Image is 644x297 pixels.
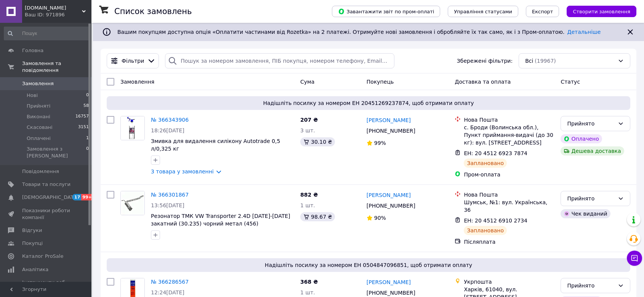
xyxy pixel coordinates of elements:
[22,168,59,175] span: Повідомлення
[27,92,38,99] span: Нові
[25,5,82,11] span: Demi.in.ua
[559,8,636,14] a: Створити замовлення
[72,194,81,200] span: 17
[367,116,411,124] a: [PERSON_NAME]
[567,29,601,35] a: Детальніше
[464,199,554,214] div: Шумськ, №1: вул. Українська, 36
[22,47,43,54] span: Головна
[455,79,511,85] span: Доставка та оплата
[526,6,559,17] button: Експорт
[300,192,318,198] span: 882 ₴
[627,251,642,266] button: Чат з покупцем
[464,159,507,168] div: Заплановано
[86,146,89,159] span: 0
[151,192,189,198] a: № 366301867
[338,8,434,15] span: Завантажити звіт по пром-оплаті
[22,60,91,74] span: Замовлення та повідомлення
[464,191,554,199] div: Нова Пошта
[27,124,53,131] span: Скасовані
[120,191,145,215] a: Фото товару
[27,103,50,110] span: Прийняті
[78,124,89,131] span: 3151
[75,113,89,120] span: 16757
[532,9,553,14] span: Експорт
[120,116,145,140] a: Фото товару
[81,194,94,200] span: 99+
[448,6,518,17] button: Управління статусами
[22,240,43,247] span: Покупці
[567,281,615,290] div: Прийнято
[464,116,554,124] div: Нова Пошта
[561,209,610,218] div: Чек виданий
[367,191,411,199] a: [PERSON_NAME]
[535,58,556,64] span: (19967)
[151,138,280,152] a: Змивка для видалення силікону Autotrade 0,5 л/0,325 кг
[464,171,554,178] div: Пром-оплата
[22,253,63,260] span: Каталог ProSale
[464,278,554,286] div: Укрпошта
[300,289,315,295] span: 1 шт.
[122,57,144,65] span: Фільтри
[114,7,192,16] h1: Список замовлень
[300,117,318,123] span: 207 ₴
[300,279,318,285] span: 368 ₴
[367,203,415,209] span: [PHONE_NUMBER]
[86,92,89,99] span: 0
[464,218,527,224] span: ЕН: 20 4512 6910 2734
[567,194,615,203] div: Прийнято
[464,124,554,146] div: с. Броди (Волинська обл.), Пункт приймання-видачі (до 30 кг): вул. [STREET_ADDRESS]
[117,29,601,35] span: Вашим покупцям доступна опція «Оплатити частинами від Rozetka» на 2 платежі. Отримуйте нові замов...
[300,137,335,146] div: 30.10 ₴
[83,103,89,110] span: 58
[151,289,184,295] span: 12:24[DATE]
[110,261,627,269] span: Надішліть посилку за номером ЕН 0504847096851, щоб отримати оплату
[367,290,415,296] span: [PHONE_NUMBER]
[22,227,42,234] span: Відгуки
[332,6,440,17] button: Завантажити звіт по пром-оплаті
[165,53,394,68] input: Пошук за номером замовлення, ПІБ покупця, номером телефону, Email, номером накладної
[22,279,70,293] span: Інструменти веб-майстра та SEO
[561,146,624,156] div: Дешева доставка
[464,150,527,156] span: ЕН: 20 4512 6923 7874
[454,9,512,14] span: Управління статусами
[151,168,214,175] a: 3 товара у замовленні
[374,215,386,221] span: 90%
[120,79,154,85] span: Замовлення
[22,194,78,201] span: [DEMOGRAPHIC_DATA]
[567,119,615,128] div: Прийнято
[457,57,513,65] span: Збережені фільтри:
[27,135,51,142] span: Оплачені
[25,11,91,18] div: Ваш ID: 971896
[86,135,89,142] span: 1
[22,207,70,221] span: Показники роботи компанії
[27,113,50,120] span: Виконані
[151,202,184,208] span: 13:56[DATE]
[151,127,184,133] span: 18:26[DATE]
[367,278,411,286] a: [PERSON_NAME]
[110,99,627,107] span: Надішліть посилку за номером ЕН 20451269237874, щоб отримати оплату
[374,140,386,146] span: 99%
[464,238,554,246] div: Післяплата
[525,57,533,65] span: Всі
[151,213,290,227] a: Резонатор ТМК VW Transporter 2.4D [DATE]-[DATE] закатний (30.235) чорний метал (456)
[367,79,394,85] span: Покупець
[300,79,314,85] span: Cума
[27,146,86,159] span: Замовлення з [PERSON_NAME]
[4,27,90,40] input: Пошук
[22,266,48,273] span: Аналітика
[300,212,335,221] div: 98.67 ₴
[561,79,580,85] span: Статус
[151,279,189,285] a: № 366286567
[561,134,602,143] div: Оплачено
[573,9,630,14] span: Створити замовлення
[567,6,636,17] button: Створити замовлення
[121,116,144,140] img: Фото товару
[121,191,144,215] img: Фото товару
[22,80,54,87] span: Замовлення
[367,128,415,134] span: [PHONE_NUMBER]
[22,181,70,188] span: Товари та послуги
[464,226,507,235] div: Заплановано
[151,117,189,123] a: № 366343906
